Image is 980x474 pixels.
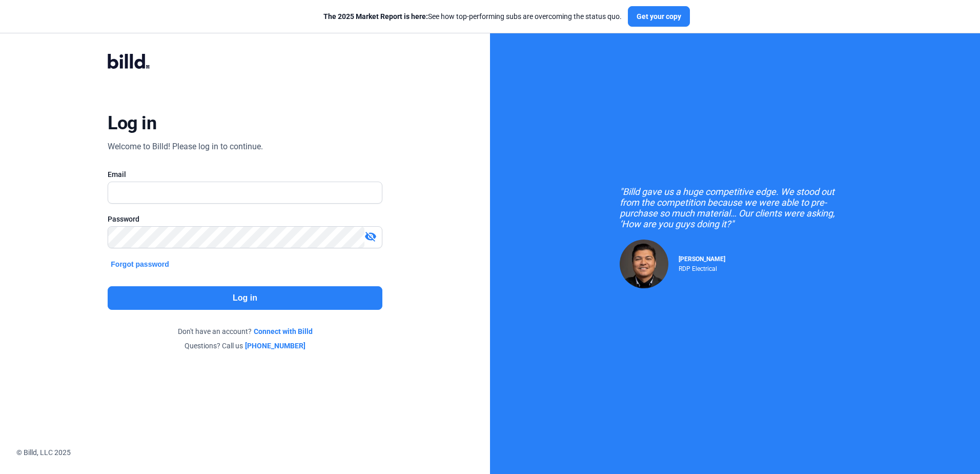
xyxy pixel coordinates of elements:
div: Log in [108,112,156,134]
div: Questions? Call us [108,341,382,351]
a: [PHONE_NUMBER] [245,341,305,351]
button: Get your copy [628,6,690,27]
span: The 2025 Market Report is here: [323,12,428,21]
div: See how top-performing subs are overcoming the status quo. [323,11,622,22]
button: Log in [108,286,382,310]
a: Connect with Billd [254,326,313,337]
div: Email [108,169,382,180]
div: Welcome to Billd! Please log in to continue. [108,141,263,153]
div: RDP Electrical [679,263,725,272]
img: Raul Pacheco [620,240,668,288]
div: Password [108,214,382,224]
button: Forgot password [108,259,172,270]
mat-icon: visibility_off [364,230,377,243]
div: "Billd gave us a huge competitive edge. We stood out from the competition because we were able to... [620,186,850,229]
div: Don't have an account? [108,326,382,337]
span: [PERSON_NAME] [679,255,725,263]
